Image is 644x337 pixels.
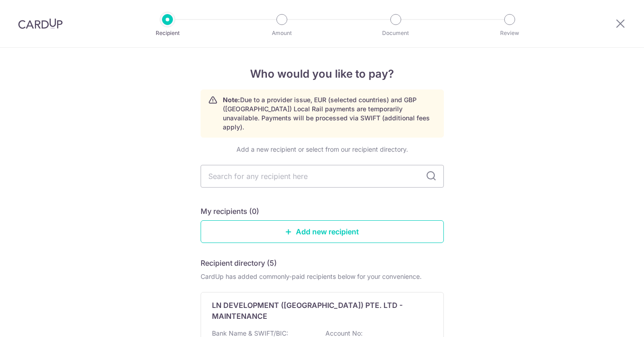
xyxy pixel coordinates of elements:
h5: My recipients (0) [201,206,259,217]
p: Due to a provider issue, EUR (selected countries) and GBP ([GEOGRAPHIC_DATA]) Local Rail payments... [223,95,436,132]
p: Document [362,29,429,38]
p: Review [476,29,543,38]
p: LN DEVELOPMENT ([GEOGRAPHIC_DATA]) PTE. LTD - MAINTENANCE [212,300,422,322]
div: Add a new recipient or select from our recipient directory. [201,145,444,154]
img: CardUp [18,18,63,29]
h4: Who would you like to pay? [201,66,444,82]
a: Add new recipient [201,220,444,243]
strong: Note: [223,96,240,104]
p: Recipient [134,29,201,38]
div: CardUp has added commonly-paid recipients below for your convenience. [201,272,444,281]
p: Amount [248,29,315,38]
input: Search for any recipient here [201,165,444,188]
h5: Recipient directory (5) [201,258,277,268]
iframe: Opens a widget where you can find more information [585,310,635,332]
